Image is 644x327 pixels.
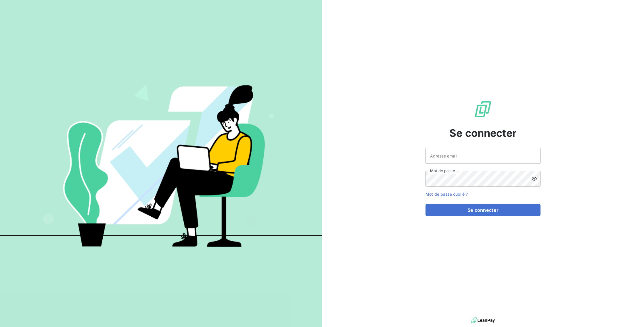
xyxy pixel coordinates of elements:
[425,204,540,216] button: Se connecter
[474,100,492,118] img: Logo LeanPay
[425,192,468,197] a: Mot de passe oublié ?
[449,125,517,141] span: Se connecter
[471,316,495,325] img: logo
[425,148,540,164] input: placeholder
